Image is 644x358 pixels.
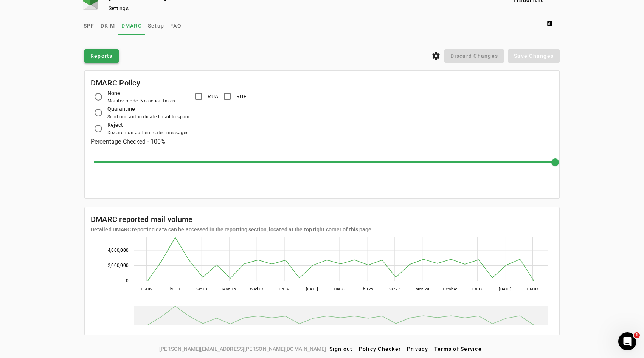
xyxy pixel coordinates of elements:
[167,17,185,35] a: FAQ
[84,49,119,63] button: Reports
[634,332,640,338] span: 1
[126,278,129,284] text: 0
[107,121,190,129] div: Reject
[159,345,326,353] span: [PERSON_NAME][EMAIL_ADDRESS][PERSON_NAME][DOMAIN_NAME]
[108,263,129,268] text: 2,000,000
[107,113,191,121] div: Send non-authenticated mail to spam.
[101,23,115,28] span: DKIM
[90,52,113,60] span: Reports
[334,287,346,291] text: Tue 23
[91,136,553,147] h3: Percentage Checked - 100%
[81,17,98,35] a: SPF
[91,213,373,225] mat-card-title: DMARC reported mail volume
[109,5,479,12] div: Settings
[108,248,129,253] text: 4,000,000
[84,23,95,28] span: SPF
[91,225,373,234] mat-card-subtitle: Detailed DMARC reporting data can be accessed in the reporting section, located at the top right ...
[472,287,483,291] text: Fri 03
[407,346,428,352] span: Privacy
[107,129,190,136] div: Discard non-authenticated messages.
[196,287,207,291] text: Sat 13
[404,342,431,356] button: Privacy
[306,287,318,291] text: [DATE]
[91,77,140,89] mat-card-title: DMARC Policy
[94,153,556,171] mat-slider: Percent
[431,51,441,60] i: settings
[526,287,539,291] text: Tue 07
[499,287,511,291] text: [DATE]
[356,342,404,356] button: Policy Checker
[359,346,401,352] span: Policy Checker
[329,346,353,352] span: Sign out
[145,17,167,35] a: Setup
[222,287,236,291] text: Mon 15
[279,287,290,291] text: Fri 19
[118,17,145,35] a: DMARC
[107,89,177,97] div: None
[121,23,142,28] span: DMARC
[326,342,356,356] button: Sign out
[235,93,247,100] label: RUF
[170,23,182,28] span: FAQ
[98,17,118,35] a: DKIM
[415,287,429,291] text: Mon 29
[140,287,153,291] text: Tue 09
[148,23,164,28] span: Setup
[250,287,264,291] text: Wed 17
[107,97,177,105] div: Monitor mode. No action taken.
[107,105,191,113] div: Quarantine
[443,287,457,291] text: October
[168,287,180,291] text: Thu 11
[206,93,218,100] label: RUA
[361,287,374,291] text: Thu 25
[434,346,482,352] span: Terms of Service
[431,342,485,356] button: Terms of Service
[618,332,636,350] iframe: Intercom live chat
[389,287,400,291] text: Sat 27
